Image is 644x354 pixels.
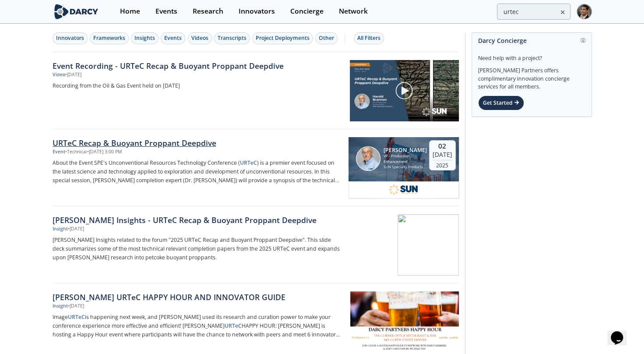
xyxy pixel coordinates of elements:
[478,62,585,91] div: [PERSON_NAME] Partners offers complimentary innovation concierge services for all members.
[53,129,459,206] a: URTeC Recap & Buoyant Proppant Deepdive Event •Technical•[DATE] 3:00 PM About the Event SPE's Unc...
[53,149,65,156] div: Event
[395,81,413,100] img: play-chapters-gray.svg
[214,32,250,44] button: Transcripts
[433,142,452,151] div: 02
[68,303,84,310] div: • [DATE]
[315,32,338,44] button: Other
[252,32,313,44] button: Project Deployments
[53,313,342,339] p: Image is happening next week, and [PERSON_NAME] used its research and curation power to make your...
[93,34,125,42] div: Frameworks
[134,34,155,42] div: Insights
[218,34,246,42] div: Transcripts
[357,34,380,42] div: All Filters
[319,34,334,42] div: Other
[388,184,419,195] img: 1679173084267-SUN.png
[65,71,81,78] div: • [DATE]
[433,151,452,159] div: [DATE]
[131,32,158,44] button: Insights
[65,149,122,156] div: • Technical • [DATE] 3:00 PM
[53,81,344,90] a: Recording from the Oil & Gas Event held on [DATE]
[53,60,344,71] a: Event Recording - URTeC Recap & Buoyant Proppant Deepdive
[384,164,427,170] div: SUN Specialty Products
[497,4,570,20] input: Advanced Search
[239,8,275,15] div: Innovators
[384,147,427,153] div: [PERSON_NAME]
[53,32,88,44] button: Innovators
[354,32,384,44] button: All Filters
[339,8,368,15] div: Network
[90,32,129,44] button: Frameworks
[53,291,342,303] div: [PERSON_NAME] URTeC HAPPY HOUR AND INNOVATOR GUIDE
[161,32,185,44] button: Events
[53,4,100,19] img: logo-wide.svg
[164,34,182,42] div: Events
[53,214,342,226] div: [PERSON_NAME] Insights - URTeC Recap & Buoyant Proppant Deepdive
[581,38,585,43] img: information.svg
[225,322,242,329] strong: URTeC
[256,34,310,42] div: Project Deployments
[53,159,342,185] p: About the Event SPE's Unconventional Resources Technology Conference ( ) is a premier event focus...
[53,137,342,149] div: URTeC Recap & Buoyant Proppant Deepdive
[356,146,380,171] img: Harold Brannon
[191,34,208,42] div: Videos
[240,159,257,166] strong: URTeC
[384,153,427,164] div: VP - Production Enhancement
[433,160,452,169] div: 2025
[68,226,84,233] div: • [DATE]
[478,48,585,62] div: Need help with a project?
[193,8,223,15] div: Research
[53,303,68,310] div: Insight
[478,33,585,48] div: Darcy Concierge
[607,319,635,345] iframe: chat widget
[290,8,324,15] div: Concierge
[188,32,212,44] button: Videos
[577,4,592,19] img: Profile
[68,313,85,321] strong: URTeC
[155,8,177,15] div: Events
[53,226,68,233] div: Insight
[120,8,140,15] div: Home
[53,236,342,262] p: [PERSON_NAME] Insights related to the forum "2025 URTeC Recap and Buoyant Proppant Deepdive". Thi...
[478,96,524,110] div: Get Started
[53,71,65,78] div: Video
[53,206,459,283] a: [PERSON_NAME] Insights - URTeC Recap & Buoyant Proppant Deepdive Insight •[DATE] [PERSON_NAME] In...
[56,34,84,42] div: Innovators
